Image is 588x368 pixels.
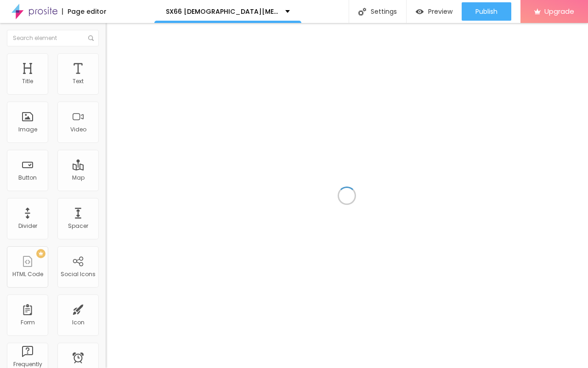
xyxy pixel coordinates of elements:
div: Divider [18,223,37,229]
div: HTML Code [12,271,43,277]
div: Text [73,78,84,85]
div: Video [70,126,86,133]
div: Social Icons [61,271,96,277]
div: Button [18,175,37,181]
input: Search element [7,30,99,46]
button: Publish [462,2,511,21]
div: Map [72,175,85,181]
div: Form [21,319,35,326]
div: Spacer [68,223,88,229]
div: Image [18,126,37,133]
img: view-1.svg [416,8,424,16]
img: Icone [358,8,366,16]
div: Title [22,78,33,85]
div: Page editor [62,8,107,15]
img: Icone [88,35,94,41]
p: SX66 [DEMOGRAPHIC_DATA][MEDICAL_DATA]™ Netherlands Official Website [166,8,278,15]
div: Icon [72,319,85,326]
span: Publish [475,8,498,15]
span: Upgrade [544,7,574,15]
button: Preview [407,2,462,21]
span: Preview [428,8,452,15]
